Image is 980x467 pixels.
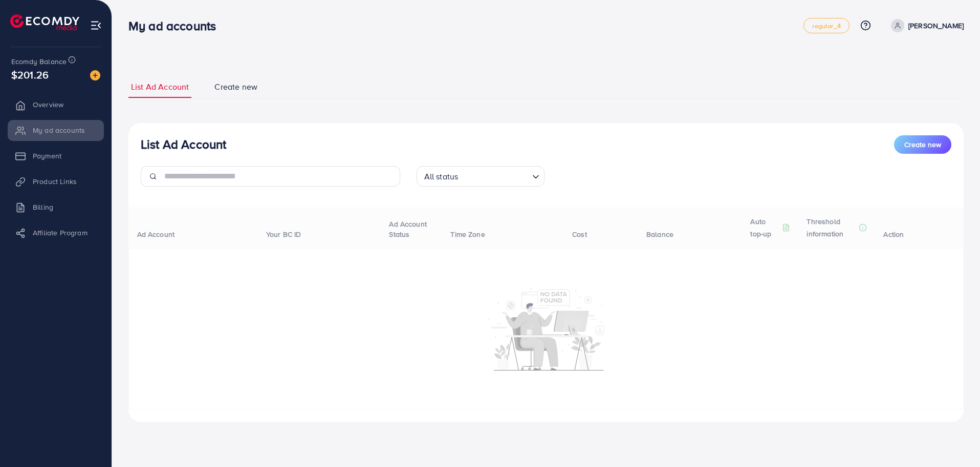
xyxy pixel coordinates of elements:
button: Create new [894,135,951,154]
p: [PERSON_NAME] [908,19,964,32]
img: logo [10,14,79,30]
span: Create new [214,81,257,93]
img: image [90,70,100,80]
img: menu [90,19,102,31]
span: All status [422,169,461,184]
div: Search for option [417,166,545,187]
span: Ecomdy Balance [11,56,67,67]
input: Search for option [461,167,528,184]
span: regular_4 [812,23,840,29]
a: [PERSON_NAME] [887,19,964,32]
h3: List Ad Account [141,137,226,152]
a: regular_4 [803,18,849,33]
span: List Ad Account [131,81,189,93]
h3: My ad accounts [128,18,224,33]
span: $201.26 [11,67,49,82]
span: Create new [904,139,941,150]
